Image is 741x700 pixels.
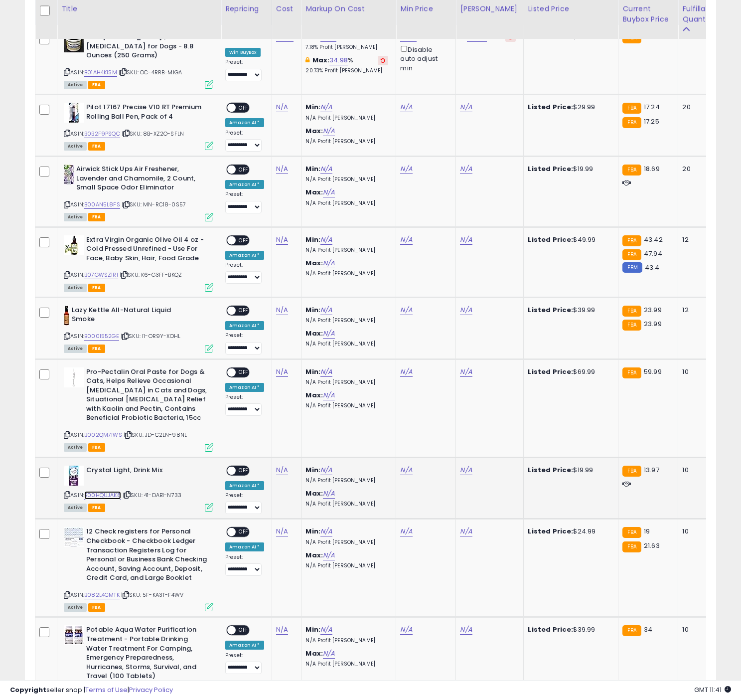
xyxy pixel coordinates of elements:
a: N/A [400,367,412,377]
b: Max: [305,187,323,197]
p: N/A Profit [PERSON_NAME] [305,115,388,122]
a: N/A [460,102,472,112]
p: N/A Profit [PERSON_NAME] [305,247,388,254]
b: Crystal Light, Drink Mix [86,466,207,478]
div: [PERSON_NAME] [460,3,519,14]
div: Preset: [225,492,264,515]
p: N/A Profit [PERSON_NAME] [305,176,388,183]
a: B0B2F9PSQC [84,130,120,138]
div: ASIN: [64,103,213,149]
span: OFF [236,368,252,376]
a: B00HQUJAK8 [84,491,121,500]
a: N/A [400,102,412,112]
small: FBA [622,103,641,114]
a: N/A [460,367,472,377]
span: 47.94 [644,249,662,258]
p: N/A Profit [PERSON_NAME] [305,341,388,348]
b: Listed Price: [528,102,573,112]
a: N/A [323,258,335,268]
div: 20 [682,165,713,174]
span: FBA [88,443,105,452]
span: All listings currently available for purchase on Amazon [64,284,87,292]
p: N/A Profit [PERSON_NAME] [305,379,388,386]
small: FBA [622,320,641,331]
span: OFF [236,626,252,635]
b: Pilot 17167 Precise V10 RT Premium Rolling Ball Pen, Pack of 4 [86,103,207,124]
div: ASIN: [64,367,213,451]
b: 12 Check registers for Personal Checkbook - Checkbook Ledger Transaction Registers Log for Person... [86,527,207,585]
div: seller snap | | [10,686,173,695]
span: | SKU: 8B-XZ2O-SFLN [122,130,184,138]
div: Cost [276,3,297,14]
img: 51ihupl1oAL._SL40_.jpg [64,165,74,184]
a: N/A [323,126,335,136]
a: N/A [400,305,412,315]
span: 13.97 [644,465,659,475]
a: N/A [276,102,288,112]
div: ASIN: [64,306,213,352]
span: 23.99 [644,305,662,315]
div: $69.99 [528,367,610,376]
span: OFF [236,466,252,475]
a: N/A [320,526,332,536]
span: OFF [236,236,252,244]
span: All listings currently available for purchase on Amazon [64,443,87,452]
a: N/A [276,625,288,635]
a: B01AH4KISM [84,68,117,77]
a: N/A [400,164,412,174]
div: Preset: [225,332,264,354]
div: Amazon AI * [225,481,264,490]
a: N/A [400,235,412,245]
span: 18.69 [644,164,660,174]
span: 43.42 [644,235,663,244]
a: N/A [323,649,335,659]
p: N/A Profit [PERSON_NAME] [305,200,388,207]
div: % [305,32,388,51]
a: N/A [276,235,288,245]
img: 41DrCQ30OVL._SL40_.jpg [64,103,84,123]
div: $19.99 [528,466,610,475]
img: 21PO6vFMwAL._SL40_.jpg [64,367,84,387]
div: Amazon AI * [225,383,264,392]
a: N/A [323,329,335,339]
b: Max: [305,489,323,498]
div: Listed Price [528,3,614,14]
small: FBA [622,541,641,552]
span: FBA [88,504,105,512]
img: 313-r+OlW-L._SL40_.jpg [64,306,69,326]
span: | SKU: K6-G3FF-BKQZ [120,271,182,279]
p: N/A Profit [PERSON_NAME] [305,661,388,668]
span: 23.99 [644,319,662,329]
div: ASIN: [64,32,213,88]
small: FBA [622,625,641,636]
small: FBA [622,306,641,317]
div: 12 [682,235,713,244]
b: Max: [305,126,323,136]
div: ASIN: [64,235,213,291]
span: FBA [88,603,105,612]
p: N/A Profit [PERSON_NAME] [305,562,388,569]
strong: Copyright [10,685,46,695]
p: N/A Profit [PERSON_NAME] [305,501,388,508]
span: 34 [644,625,652,634]
b: Listed Price: [528,235,573,244]
a: B000I552GE [84,332,119,341]
img: 41yA93zlrBL._SL40_.jpg [64,466,84,486]
a: N/A [460,625,472,635]
a: N/A [320,305,332,315]
p: N/A Profit [PERSON_NAME] [305,270,388,277]
span: | SKU: 5F-KA3T-F4WV [121,591,183,599]
div: Preset: [225,130,264,152]
a: B07GWSZ1R1 [84,271,118,279]
a: N/A [320,367,332,377]
div: $29.99 [528,103,610,112]
a: N/A [323,187,335,197]
span: All listings currently available for purchase on Amazon [64,345,87,353]
b: Min: [305,102,320,112]
span: 2025-10-14 11:41 GMT [694,685,731,695]
a: Privacy Policy [129,685,173,695]
div: $39.99 [528,306,610,315]
span: All listings currently available for purchase on Amazon [64,504,87,512]
a: N/A [400,526,412,536]
a: N/A [460,465,472,475]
